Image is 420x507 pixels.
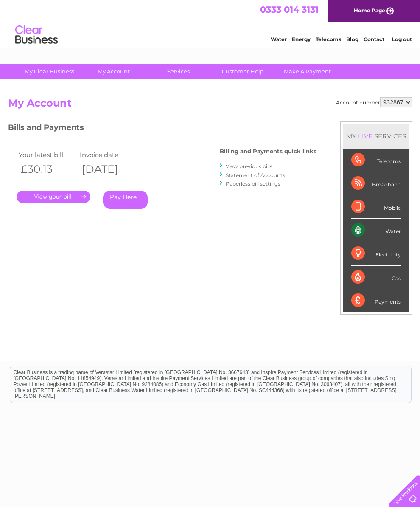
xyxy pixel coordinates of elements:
a: . [17,191,90,203]
th: [DATE] [78,161,139,178]
td: Your latest bill [17,149,78,161]
a: Statement of Accounts [226,172,285,178]
a: Telecoms [316,36,341,42]
a: My Clear Business [14,64,84,79]
a: 0333 014 3131 [260,4,319,15]
div: Water [351,219,401,242]
a: Blog [346,36,358,42]
td: Invoice date [78,149,139,161]
a: View previous bills [226,163,272,169]
a: My Account [79,64,149,79]
div: Account number [336,97,412,107]
div: Gas [351,266,401,289]
h4: Billing and Payments quick links [220,148,316,155]
div: Telecoms [351,149,401,172]
a: Services [143,64,213,79]
a: Customer Help [208,64,278,79]
h2: My Account [8,97,412,113]
img: logo.png [15,22,58,48]
a: Make A Payment [272,64,342,79]
div: MY SERVICES [343,124,409,148]
a: Log out [392,36,412,42]
div: Electricity [351,242,401,265]
th: £30.13 [17,161,78,178]
a: Pay Here [103,191,148,209]
a: Contact [364,36,384,42]
div: Mobile [351,195,401,219]
div: LIVE [356,132,374,140]
div: Broadband [351,172,401,195]
div: Clear Business is a trading name of Verastar Limited (registered in [GEOGRAPHIC_DATA] No. 3667643... [10,5,411,41]
h3: Bills and Payments [8,121,316,136]
a: Water [271,36,287,42]
div: Payments [351,289,401,312]
a: Paperless bill settings [226,180,280,187]
a: Energy [292,36,311,42]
